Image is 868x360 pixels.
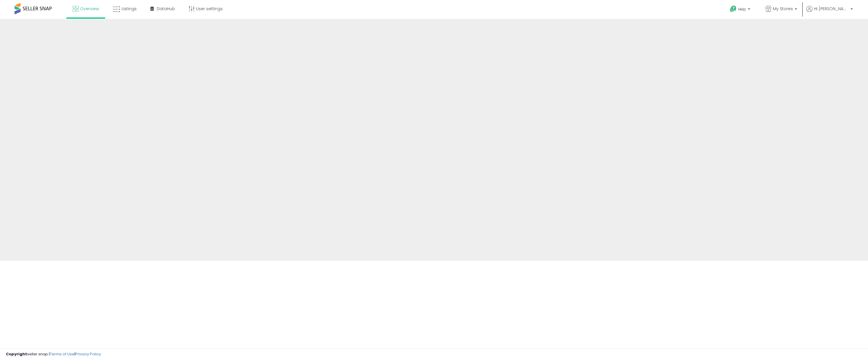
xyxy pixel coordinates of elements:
[157,6,175,12] span: DataHub
[725,1,756,19] a: Help
[806,6,853,19] a: Hi [PERSON_NAME]
[738,7,746,12] span: Help
[730,5,737,13] i: Get Help
[80,6,99,12] span: Overview
[122,6,137,12] span: Listings
[773,6,793,12] span: My Stores
[814,6,849,12] span: Hi [PERSON_NAME]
